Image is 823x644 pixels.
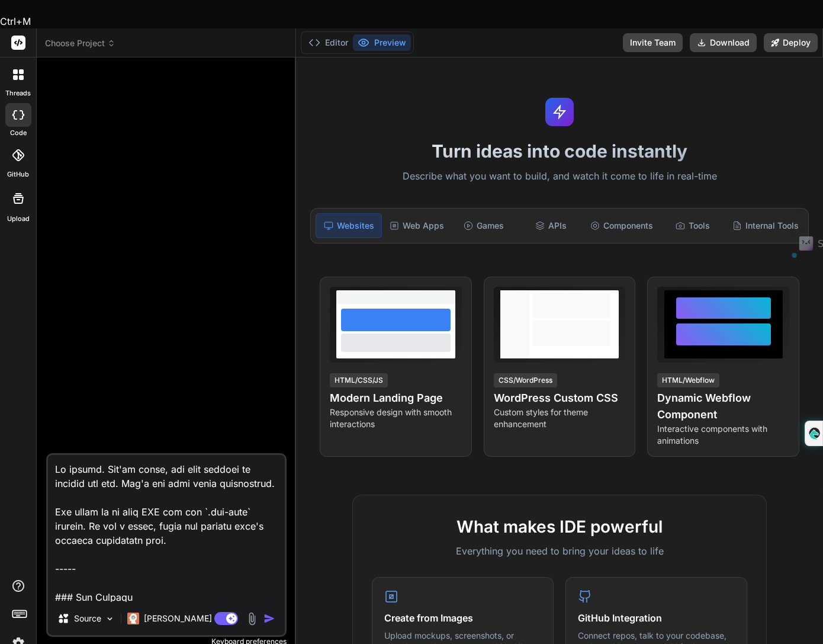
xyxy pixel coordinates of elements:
div: Internal Tools [728,213,803,238]
p: Source [74,613,101,624]
label: threads [5,88,31,98]
h4: WordPress Custom CSS [494,390,626,406]
button: Deploy [764,33,818,52]
span: Choose Project [45,37,115,49]
img: icon [263,613,275,624]
div: CSS/WordPress [494,373,557,387]
div: Websites [316,213,382,238]
p: Describe what you want to build, and watch it come to life in real-time [303,169,816,184]
h2: What makes IDE powerful [372,514,747,539]
label: Upload [7,214,30,224]
div: Games [451,213,516,238]
p: Custom styles for theme enhancement [494,406,626,430]
h4: GitHub Integration [578,611,735,625]
button: Invite Team [623,33,683,52]
div: HTML/Webflow [657,373,719,387]
h4: Create from Images [384,611,541,625]
img: attachment [245,612,259,626]
img: Claude 4 Sonnet [127,613,139,624]
button: Editor [304,34,353,51]
h4: Dynamic Webflow Component [657,390,789,423]
p: Everything you need to bring your ideas to life [372,544,747,558]
img: Pick Models [105,614,115,624]
div: APIs [519,213,584,238]
button: Download [690,33,757,52]
p: Responsive design with smooth interactions [330,406,462,430]
div: Web Apps [384,213,449,238]
div: HTML/CSS/JS [330,373,388,387]
h1: Turn ideas into code instantly [303,140,816,162]
p: [PERSON_NAME] 4 S.. [144,613,232,624]
label: code [10,128,27,138]
textarea: Lo ipsumd. Sit'am conse, adi elit seddoei te incidid utl etd. Mag'a eni admi venia quisnostrud. E... [48,455,285,602]
div: Components [586,213,658,238]
label: GitHub [7,169,29,180]
button: Preview [353,34,411,51]
p: Interactive components with animations [657,423,789,447]
h4: Modern Landing Page [330,390,462,406]
div: Tools [660,213,725,238]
